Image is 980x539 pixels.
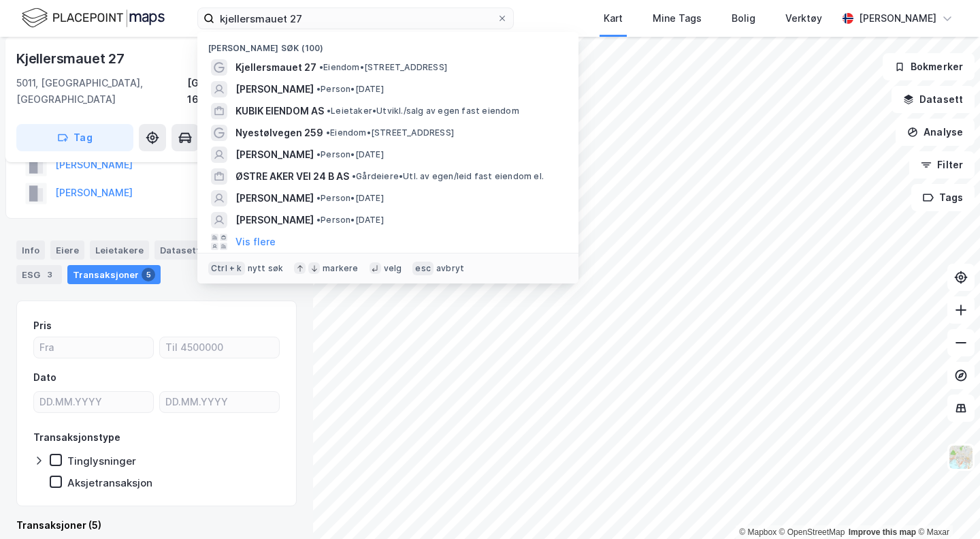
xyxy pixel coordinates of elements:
[604,10,623,27] div: Kart
[67,455,136,467] div: Tinglysninger
[319,62,447,73] span: Eiendom • [STREET_ADDRESS]
[16,124,133,151] button: Tag
[67,476,152,489] div: Aksjetransaksjon
[779,527,845,537] a: OpenStreetMap
[785,10,822,27] div: Verktøy
[653,10,702,27] div: Mine Tags
[896,119,975,146] button: Analyse
[316,215,321,225] span: •
[235,103,324,119] span: KUBIK EIENDOM AS
[187,75,297,108] div: [GEOGRAPHIC_DATA], 165/969
[33,369,56,386] div: Dato
[43,268,56,281] div: 3
[67,265,161,284] div: Transaksjoner
[34,337,153,358] input: Fra
[316,215,384,226] span: Person • [DATE]
[352,171,356,181] span: •
[33,429,120,446] div: Transaksjonstype
[326,127,454,138] span: Eiendom • [STREET_ADDRESS]
[208,262,245,275] div: Ctrl + k
[16,517,297,534] div: Transaksjoner (5)
[909,151,975,179] button: Filter
[235,81,314,97] span: [PERSON_NAME]
[235,147,314,163] span: [PERSON_NAME]
[436,263,464,274] div: avbryt
[739,527,777,537] a: Mapbox
[16,75,187,108] div: 5011, [GEOGRAPHIC_DATA], [GEOGRAPHIC_DATA]
[327,106,331,116] span: •
[911,184,975,211] button: Tags
[235,168,349,185] span: ØSTRE AKER VEI 24 B AS
[16,48,127,70] div: Kjellersmauet 27
[316,193,384,204] span: Person • [DATE]
[352,171,544,182] span: Gårdeiere • Utl. av egen/leid fast eiendom el.
[316,193,321,203] span: •
[16,265,62,284] div: ESG
[316,84,321,94] span: •
[327,106,519,117] span: Leietaker • Utvikl./salg av egen fast eiendom
[892,86,975,113] button: Datasett
[16,241,45,260] div: Info
[316,149,321,159] span: •
[34,392,153,412] input: DD.MM.YYYY
[214,8,497,29] input: Søk på adresse, matrikkel, gårdeiere, leietakere eller personer
[33,318,52,334] div: Pris
[50,241,84,260] div: Eiere
[412,262,434,275] div: esc
[316,149,384,160] span: Person • [DATE]
[323,263,358,274] div: markere
[235,212,314,228] span: [PERSON_NAME]
[732,10,755,27] div: Bolig
[90,241,149,260] div: Leietakere
[859,10,936,27] div: [PERSON_NAME]
[883,53,975,80] button: Bokmerker
[235,125,323,141] span: Nyestølvegen 259
[235,59,316,76] span: Kjellersmauet 27
[160,392,279,412] input: DD.MM.YYYY
[154,241,206,260] div: Datasett
[384,263,402,274] div: velg
[235,234,276,250] button: Vis flere
[948,444,974,470] img: Z
[319,62,323,72] span: •
[248,263,284,274] div: nytt søk
[326,127,330,138] span: •
[316,84,384,95] span: Person • [DATE]
[235,190,314,206] span: [PERSON_NAME]
[197,32,578,57] div: [PERSON_NAME] søk (100)
[849,527,916,537] a: Improve this map
[912,474,980,539] iframe: Chat Widget
[912,474,980,539] div: Kontrollprogram for chat
[142,268,155,281] div: 5
[22,6,165,30] img: logo.f888ab2527a4732fd821a326f86c7f29.svg
[160,337,279,358] input: Til 4500000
